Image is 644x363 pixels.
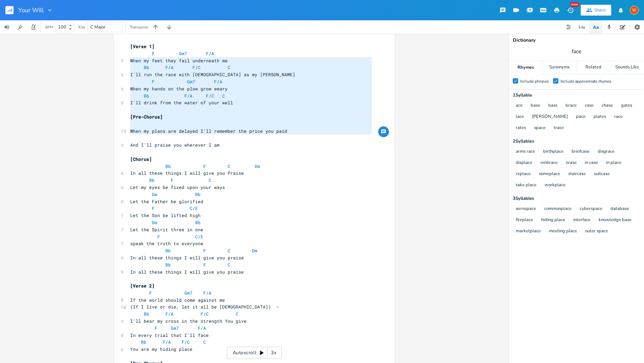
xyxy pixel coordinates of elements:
[152,205,155,211] span: F
[130,332,209,338] span: In every trial that I'll face
[577,61,610,74] div: Related
[532,114,568,120] button: [PERSON_NAME]
[606,160,621,166] button: in place
[130,71,295,78] span: I'll run the race with [DEMOGRAPHIC_DATA] as my [PERSON_NAME]
[580,206,602,212] button: cyberspace
[544,206,572,212] button: commonplace
[179,50,187,57] span: Gm7
[141,339,146,345] span: Bb
[195,219,201,226] span: Bb
[198,325,206,331] span: F/A
[130,318,247,324] span: I'll bear my cross in the strength You give
[130,269,244,275] span: In all these things I will give you praise
[585,229,608,234] button: outer space
[195,234,203,240] span: C/E
[206,93,214,99] span: F/C
[130,25,148,29] div: Transpose
[585,160,598,166] button: in case
[228,248,230,254] span: C
[149,290,152,296] span: F
[130,184,225,190] span: Let my eyes be fixed upon your ways
[513,139,640,144] div: 2 Syllable s
[184,290,192,296] span: Gm7
[195,191,201,197] span: Bb
[548,103,557,109] button: bass
[201,311,209,317] span: F/C
[78,25,85,29] div: Key
[165,64,174,70] span: F/A
[568,171,586,177] button: staircase
[573,217,591,223] button: interface
[130,128,287,134] span: When my plans are delayed I'll remember the price you paid
[228,64,230,70] span: C
[152,79,155,85] span: F
[540,160,558,166] button: embrace
[144,64,149,70] span: Bb
[130,283,155,289] span: [Verse 2]
[130,255,244,261] span: In all these things I will give you praise
[203,339,206,345] span: C
[539,171,560,177] button: someplace
[130,227,203,233] span: Let the Spirit three in one
[572,149,590,155] button: briefcase
[516,149,535,155] button: arms race
[203,262,206,268] span: F
[614,114,623,120] button: race
[509,61,542,74] div: Rhymes
[516,125,526,131] button: rates
[549,229,577,234] button: meeting place
[192,64,201,70] span: F/C
[516,171,531,177] button: replace
[227,347,282,359] div: Autoscroll
[543,61,576,74] div: Synonyms
[18,7,44,13] span: Your Will
[155,325,157,331] span: F
[144,311,149,317] span: Bb
[543,149,563,155] button: birthplace
[165,311,174,317] span: F/A
[130,58,228,64] span: When my feet they fail underneath me
[130,142,220,148] span: And I'll praise you wherever I am
[130,198,203,205] span: Let the Father be glorified
[130,114,163,120] span: [Pre-Chorus]
[152,219,157,226] span: Dm
[190,205,198,211] span: C/E
[554,125,564,131] button: trace
[599,217,631,223] button: knowledge base
[184,93,192,99] span: F/A
[541,217,565,223] button: hiding place
[611,206,629,212] button: database
[182,339,190,345] span: F/C
[130,212,201,218] span: Let the Son be lifted high
[516,206,536,212] button: aerospace
[594,7,606,13] div: Share
[566,103,577,109] button: brace
[513,38,640,43] div: Dictionary
[520,79,549,83] div: Include phrases
[566,160,577,166] button: erase
[516,114,524,120] button: lace
[45,25,53,29] div: BPM
[171,325,179,331] span: Gm7
[130,43,155,49] span: [Verse 1]
[203,290,211,296] span: F/A
[255,163,260,169] span: Dm
[268,347,280,359] div: 3x
[581,5,611,16] button: Share
[560,79,612,83] div: Include approximate rhymes
[214,79,222,85] span: F/A
[130,170,244,176] span: In all these things I will give you Praise
[130,156,152,162] span: [Chorus]
[598,149,615,155] button: disgrace
[203,163,206,169] span: F
[152,191,157,197] span: Dm
[630,2,639,18] button: W
[611,61,644,74] div: Sounds Like
[516,103,523,109] button: ace
[165,262,171,268] span: Bb
[236,311,238,317] span: C
[130,86,228,92] span: When my hands on the plow grow weary
[572,48,581,56] span: face
[545,183,566,188] button: workplace
[203,248,206,254] span: F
